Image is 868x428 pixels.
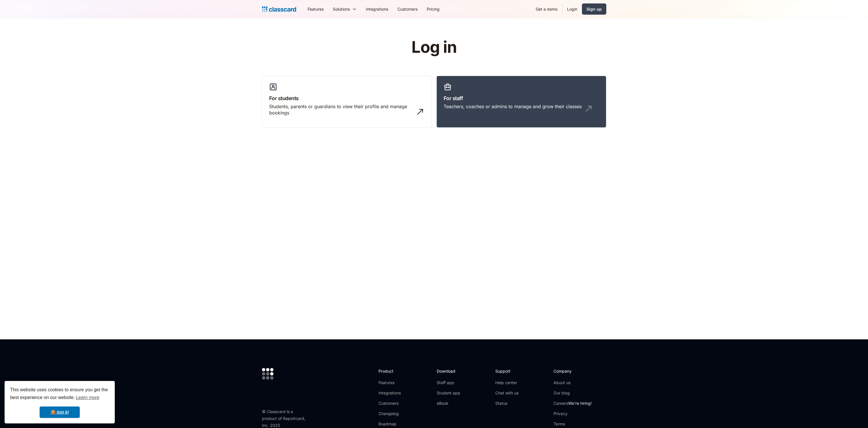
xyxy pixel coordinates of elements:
a: Customers [378,400,409,406]
h2: Support [495,368,519,374]
a: For studentsStudents, parents or guardians to view their profile and manage bookings [262,76,432,128]
a: Customers [393,3,422,15]
a: Changelog [378,411,409,417]
a: Our blog [554,390,592,396]
a: Privacy [554,411,592,417]
a: Chat with us [495,390,519,396]
a: Features [303,3,328,15]
div: Sign up [587,6,602,12]
a: Help center [495,380,519,386]
a: Roadmap [378,421,409,427]
h3: For students [269,94,425,102]
h2: Company [554,368,592,374]
div: Solutions [333,6,350,12]
a: eBook [437,400,460,406]
span: This website uses cookies to ensure you get the best experience on our website. [10,386,109,402]
a: learn more about cookies [75,393,100,402]
span: We're hiring! [568,401,592,406]
a: Pricing [422,3,444,15]
a: home [262,5,296,13]
a: For staffTeachers, coaches or admins to manage and grow their classes [436,76,606,128]
div: Teachers, coaches or admins to manage and grow their classes [444,103,582,110]
a: Get a demo [531,3,562,15]
a: Sign up [582,3,606,15]
a: Login [562,3,582,15]
h2: Download [437,368,460,374]
div: cookieconsent [5,381,115,423]
a: Integrations [378,390,409,396]
a: Features [378,380,409,386]
div: Solutions [328,3,361,15]
a: CareersWe're hiring! [554,400,592,406]
a: Staff app [437,380,460,386]
h1: Log in [343,38,525,56]
div: Students, parents or guardians to view their profile and manage bookings [269,103,413,116]
a: Status [495,400,519,406]
a: Integrations [361,3,393,15]
a: About us [554,380,592,386]
a: Terms [554,421,592,427]
a: Student app [437,390,460,396]
a: dismiss cookie message [40,406,80,418]
h3: For staff [444,94,599,102]
h2: Product [378,368,409,374]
